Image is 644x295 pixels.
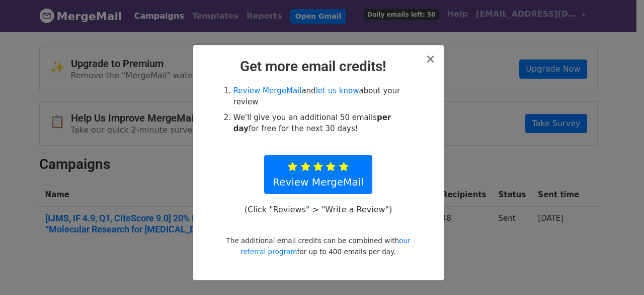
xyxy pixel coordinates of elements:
[425,52,435,66] span: ×
[233,112,415,135] li: We'll give you an additional 50 emails for free for the next 30 days!
[425,53,435,65] button: Close
[264,155,372,194] a: Review MergeMail
[239,204,397,215] p: (Click "Reviews" > "Write a Review")
[226,237,410,256] small: The additional email credits can be combined with for up to 400 emails per day.
[594,247,644,295] iframe: Chat Widget
[594,247,644,295] div: Widget de chat
[201,58,436,75] h2: Get more email credits!
[233,113,391,134] strong: per day
[233,85,415,108] li: and about your review
[316,86,359,95] a: let us know
[240,237,410,256] a: our referral program
[233,86,302,95] a: Review MergeMail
